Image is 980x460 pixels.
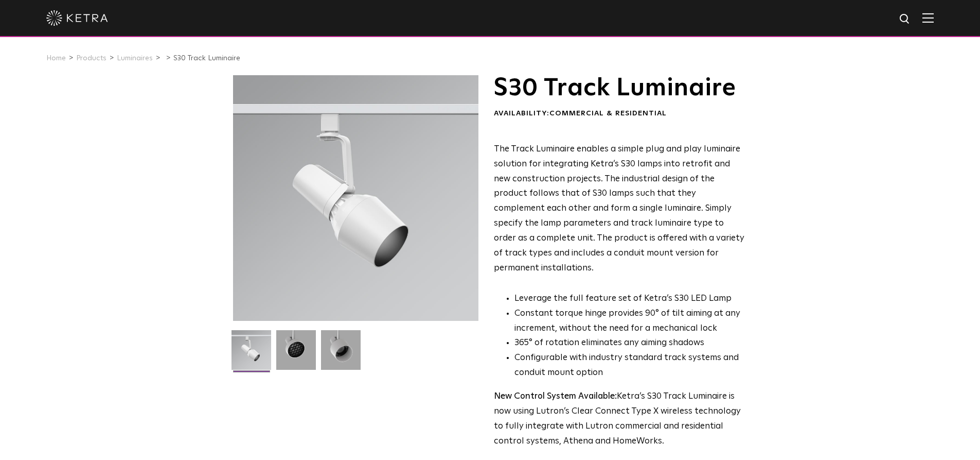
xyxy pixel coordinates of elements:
strong: New Control System Available: [494,392,617,401]
li: Leverage the full feature set of Ketra’s S30 LED Lamp [514,292,744,306]
img: 3b1b0dc7630e9da69e6b [276,330,316,378]
a: Home [46,55,66,62]
img: Hamburger%20Nav.svg [922,13,934,23]
div: Availability: [494,109,744,119]
a: Luminaires [117,55,153,62]
li: Constant torque hinge provides 90° of tilt aiming at any increment, without the need for a mechan... [514,306,744,336]
span: The Track Luminaire enables a simple plug and play luminaire solution for integrating Ketra’s S30... [494,145,744,272]
a: S30 Track Luminaire [173,55,240,62]
li: 365° of rotation eliminates any aiming shadows [514,336,744,351]
h1: S30 Track Luminaire [494,75,744,101]
img: search icon [899,13,912,26]
li: Configurable with industry standard track systems and conduit mount option [514,351,744,381]
span: Commercial & Residential [549,110,667,117]
img: ketra-logo-2019-white [46,10,108,26]
a: Products [76,55,106,62]
img: S30-Track-Luminaire-2021-Web-Square [231,330,271,378]
p: Ketra’s S30 Track Luminaire is now using Lutron’s Clear Connect Type X wireless technology to ful... [494,389,744,449]
img: 9e3d97bd0cf938513d6e [321,330,361,378]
